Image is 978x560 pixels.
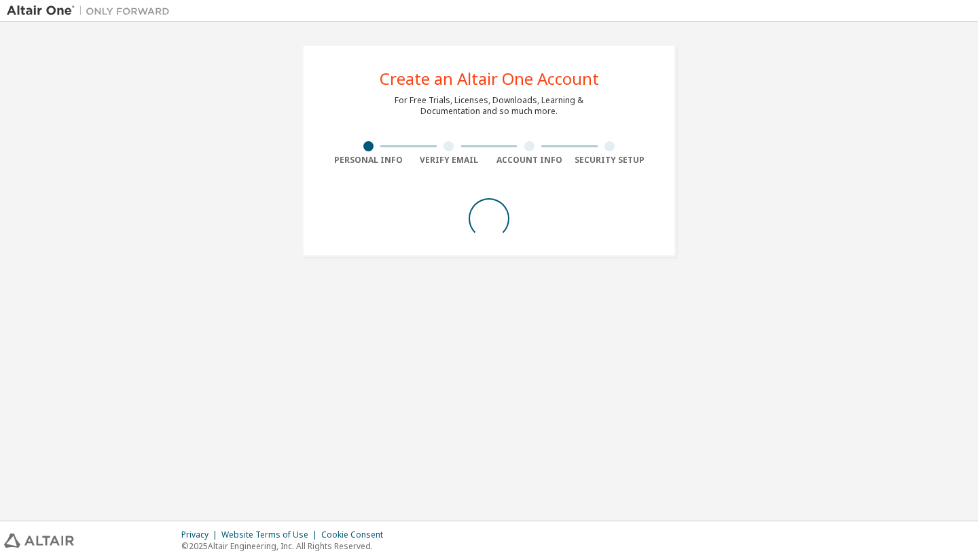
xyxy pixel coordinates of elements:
div: Account Info [489,155,570,166]
div: Website Terms of Use [221,529,321,540]
div: For Free Trials, Licenses, Downloads, Learning & Documentation and so much more. [395,95,583,117]
div: Personal Info [328,155,409,166]
div: Security Setup [570,155,651,166]
img: Altair One [7,4,177,18]
p: © 2025 Altair Engineering, Inc. All Rights Reserved. [181,540,391,552]
div: Create an Altair One Account [380,71,599,87]
div: Verify Email [409,155,490,166]
img: altair_logo.svg [4,534,74,548]
div: Cookie Consent [321,529,391,540]
div: Privacy [181,529,221,540]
